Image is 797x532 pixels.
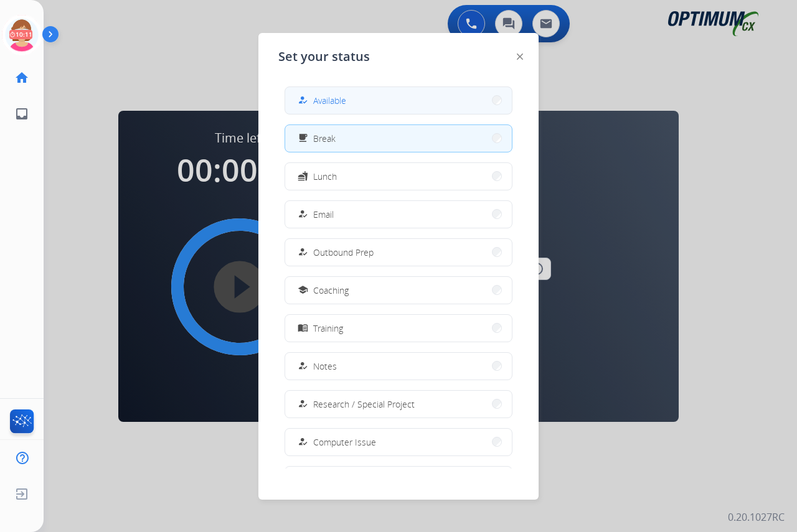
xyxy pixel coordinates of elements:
span: Available [313,94,346,107]
span: Set your status [278,48,370,65]
button: Available [285,87,512,114]
button: Research / Special Project [285,391,512,418]
span: Email [313,208,334,221]
span: Lunch [313,170,337,183]
button: Notes [285,353,512,380]
span: Outbound Prep [313,246,374,259]
mat-icon: how_to_reg [298,95,308,106]
mat-icon: how_to_reg [298,437,308,447]
button: Email [285,201,512,228]
span: Computer Issue [313,436,376,449]
mat-icon: how_to_reg [298,361,308,371]
button: Break [285,125,512,152]
span: Training [313,322,343,335]
button: Coaching [285,277,512,304]
mat-icon: how_to_reg [298,399,308,409]
button: Internet Issue [285,467,512,493]
button: Lunch [285,163,512,190]
button: Computer Issue [285,429,512,455]
mat-icon: how_to_reg [298,247,308,258]
img: close-button [517,54,523,60]
mat-icon: home [14,70,29,85]
span: Coaching [313,284,349,297]
button: Outbound Prep [285,239,512,266]
mat-icon: menu_book [298,323,308,334]
button: Training [285,315,512,342]
mat-icon: how_to_reg [298,209,308,220]
mat-icon: school [298,285,308,296]
span: Research / Special Project [313,398,415,411]
p: 0.20.1027RC [728,510,785,525]
mat-icon: inbox [14,106,29,121]
span: Notes [313,360,337,373]
mat-icon: free_breakfast [298,133,308,144]
span: Break [313,132,336,145]
mat-icon: fastfood [298,171,308,182]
